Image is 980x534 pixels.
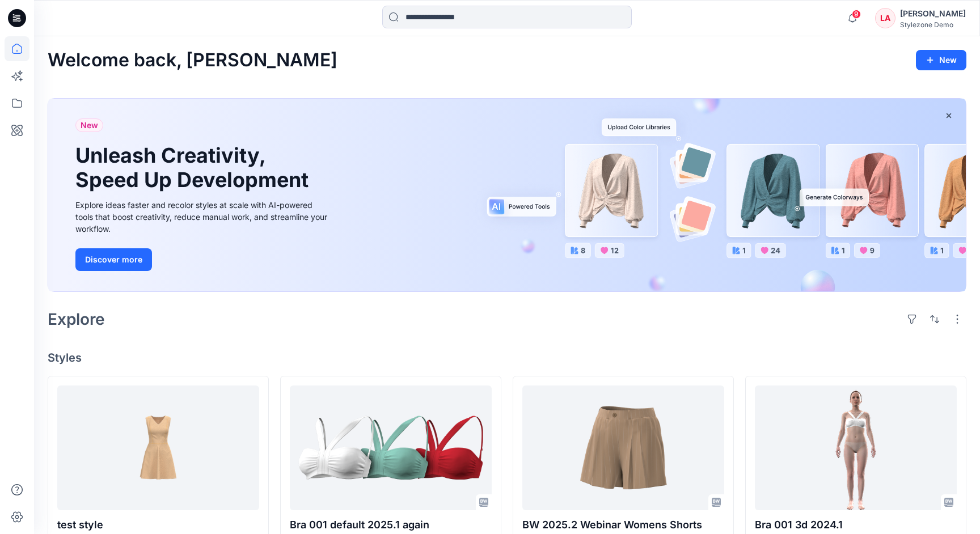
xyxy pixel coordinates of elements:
span: New [81,118,98,132]
h2: Explore [48,310,105,328]
p: BW 2025.2 Webinar Womens Shorts [522,517,724,533]
a: Bra 001 default 2025.1 again [290,385,492,510]
h1: Unleash Creativity, Speed Up Development [75,143,314,192]
button: New [916,50,966,70]
p: Bra 001 default 2025.1 again [290,517,492,533]
p: Bra 001 3d 2024.1 [755,517,957,533]
a: Bra 001 3d 2024.1 [755,385,957,510]
h4: Styles [48,351,966,365]
button: Discover more [75,248,152,271]
div: Stylezone Demo [900,20,966,29]
a: BW 2025.2 Webinar Womens Shorts [522,385,724,510]
div: Explore ideas faster and recolor styles at scale with AI-powered tools that boost creativity, red... [75,199,331,235]
div: LA [875,8,895,28]
a: test style [57,385,259,510]
a: Discover more [75,248,331,271]
p: test style [57,517,259,533]
div: [PERSON_NAME] [900,7,966,20]
h2: Welcome back, [PERSON_NAME] [48,50,337,71]
span: 9 [852,10,861,19]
